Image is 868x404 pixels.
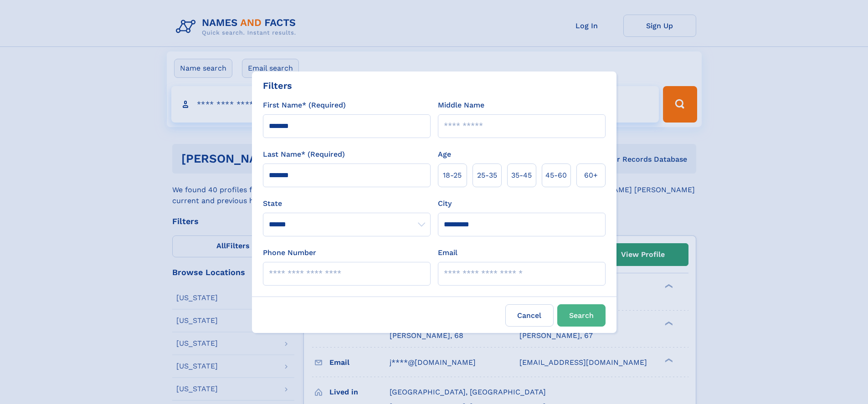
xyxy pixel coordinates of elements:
[263,149,345,160] label: Last Name* (Required)
[511,170,532,181] span: 35‑45
[263,100,346,111] label: First Name* (Required)
[438,247,457,258] label: Email
[263,79,292,92] div: Filters
[443,170,462,181] span: 18‑25
[505,304,554,327] label: Cancel
[557,304,606,327] button: Search
[438,198,452,209] label: City
[263,198,431,209] label: State
[263,247,316,258] label: Phone Number
[477,170,497,181] span: 25‑35
[545,170,567,181] span: 45‑60
[584,170,598,181] span: 60+
[438,100,484,111] label: Middle Name
[438,149,451,160] label: Age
